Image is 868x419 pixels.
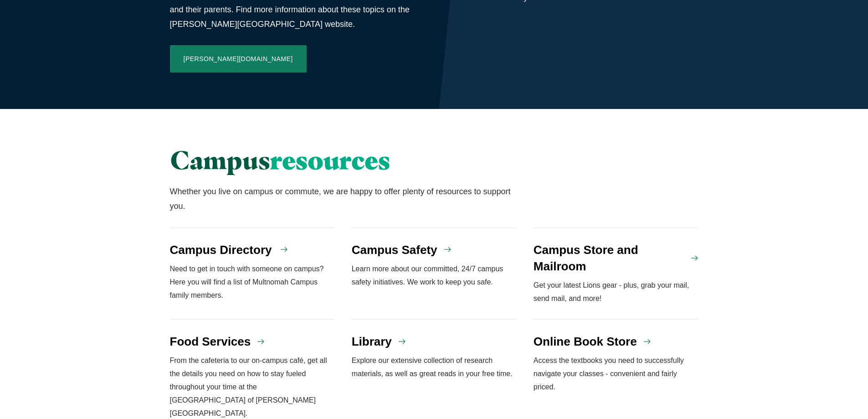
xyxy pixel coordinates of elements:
h2: Campus [170,145,517,175]
h4: Campus Store and Mailroom [534,242,685,275]
p: Access the textbooks you need to successfully navigate your classes - convenient and fairly priced. [534,354,699,393]
h4: Online Book Store [534,333,637,350]
a: [PERSON_NAME][DOMAIN_NAME] [170,45,307,72]
h4: Campus Directory [170,242,272,258]
p: Explore our extensive collection of research materials, as well as great reads in your free time. [352,354,517,381]
span: resources [270,144,390,176]
p: Learn more about our committed, 24/7 campus safety initiatives. We work to keep you safe. [352,263,517,289]
a: Campus Directory Need to get in touch with someone on campus? Here you will find a list of Multno... [170,228,335,320]
h4: Library [352,333,392,350]
p: Need to get in touch with someone on campus? Here you will find a list of Multnomah Campus family... [170,263,335,302]
span: Whether you live on campus or commute, we are happy to offer plenty of resources to support you. [170,187,511,211]
h4: Food Services [170,333,251,350]
h4: Campus Safety [352,242,437,258]
a: Campus Store and Mailroom Get your latest Lions gear - plus, grab your mail, send mail, and more! [534,228,699,320]
a: Campus Safety Learn more about our committed, 24/7 campus safety initiatives. We work to keep you... [352,228,517,320]
p: Get your latest Lions gear - plus, grab your mail, send mail, and more! [534,279,699,305]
